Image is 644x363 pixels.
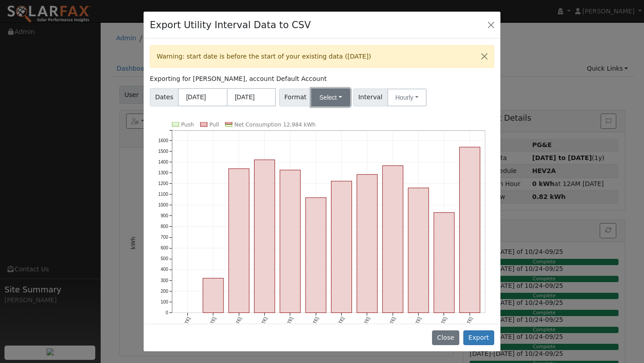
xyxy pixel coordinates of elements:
[158,181,169,186] text: 1200
[279,89,312,106] span: Format
[181,122,194,128] text: Push
[158,160,169,165] text: 1400
[305,198,326,312] rect: onclick=""
[161,245,168,250] text: 600
[475,46,494,68] button: Close
[161,213,168,218] text: 900
[161,278,168,283] text: 300
[331,181,352,312] rect: onclick=""
[209,122,219,128] text: Pull
[161,235,168,240] text: 700
[280,170,301,312] rect: onclick=""
[357,174,377,312] rect: onclick=""
[460,147,480,313] rect: onclick=""
[150,18,311,32] h4: Export Utility Interval Data to CSV
[161,224,168,229] text: 800
[161,257,168,262] text: 500
[432,330,459,346] button: Close
[158,149,169,154] text: 1500
[408,188,429,312] rect: onclick=""
[434,212,454,312] rect: onclick=""
[254,160,275,313] rect: onclick=""
[158,170,169,175] text: 1300
[150,45,494,68] div: Warning: start date is before the start of your existing data ([DATE])
[158,192,169,197] text: 1100
[150,74,326,84] label: Exporting for [PERSON_NAME], account Default Account
[382,166,403,313] rect: onclick=""
[387,89,427,106] button: Hourly
[353,89,388,106] span: Interval
[161,267,168,272] text: 400
[158,203,169,207] text: 1000
[229,169,249,312] rect: onclick=""
[485,18,497,31] button: Close
[161,289,168,294] text: 200
[166,310,169,315] text: 0
[311,89,350,106] button: Select
[158,138,169,143] text: 1600
[150,88,178,106] span: Dates
[203,278,224,312] rect: onclick=""
[463,330,494,346] button: Export
[161,300,168,304] text: 100
[234,122,316,128] text: Net Consumption 12,984 kWh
